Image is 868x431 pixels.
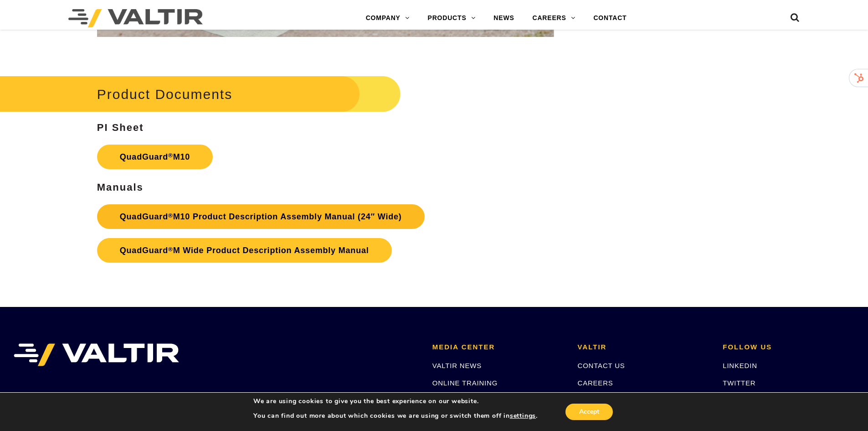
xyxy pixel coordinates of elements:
[578,362,625,369] a: CONTACT US
[168,212,173,219] sup: ®
[97,145,213,169] a: QuadGuard®M10
[723,362,757,369] a: LINKEDIN
[510,412,536,420] button: settings
[419,9,485,27] a: PRODUCTS
[524,9,585,27] a: CAREERS
[14,343,179,366] img: VALTIR
[432,362,482,369] a: VALTIR NEWS
[253,412,538,420] p: You can find out more about which cookies we are using or switch them off in .
[432,343,564,351] h2: MEDIA CENTER
[578,379,613,387] a: CAREERS
[97,122,144,133] strong: PI Sheet
[97,204,425,229] a: QuadGuard®M10 Product Description Assembly Manual (24″ Wide)
[723,343,854,351] h2: FOLLOW US
[565,404,613,420] button: Accept
[584,9,636,27] a: CONTACT
[168,152,173,159] sup: ®
[484,9,523,27] a: NEWS
[357,9,419,27] a: COMPANY
[168,246,173,253] sup: ®
[578,343,709,351] h2: VALTIR
[97,182,144,193] strong: Manuals
[97,238,392,263] a: QuadGuard®M Wide Product Description Assembly Manual
[68,9,203,27] img: Valtir
[723,379,755,387] a: TWITTER
[253,397,538,405] p: We are using cookies to give you the best experience on our website.
[432,379,498,387] a: ONLINE TRAINING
